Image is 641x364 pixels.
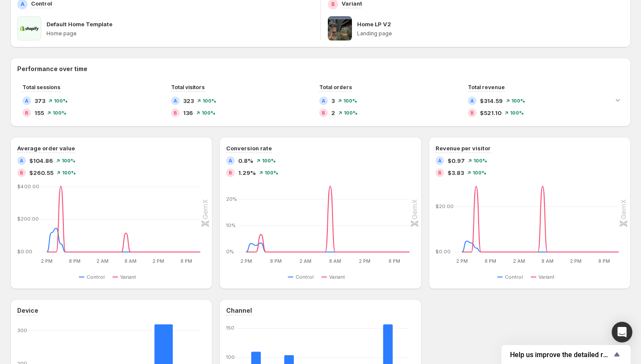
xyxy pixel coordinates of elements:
text: 10% [226,222,236,228]
span: 323 [183,96,194,105]
span: 100 % [62,170,76,175]
p: Landing page [357,30,624,37]
button: Variant [531,272,558,282]
p: Default Home Template [47,20,112,28]
h2: A [20,158,23,163]
text: 8 PM [69,258,81,264]
text: 300 [17,327,27,333]
text: 20% [226,196,237,202]
text: 8 PM [389,258,401,264]
span: 0.8% [238,156,253,165]
h2: B [229,170,232,175]
text: 8 PM [485,258,496,264]
span: Control [505,274,523,280]
text: 8 AM [124,258,137,264]
button: Variant [112,272,140,282]
h2: A [438,158,442,163]
span: 2 [331,109,335,117]
p: Home page [47,30,314,37]
h2: B [470,110,474,115]
text: 150 [226,325,234,331]
span: Help us improve the detailed report for A/B campaigns [510,351,612,359]
span: 155 [34,109,44,117]
span: 136 [183,109,193,117]
h2: A [21,1,25,8]
button: Expand chart [612,94,624,106]
text: $400.00 [17,184,39,190]
h2: A [322,98,325,103]
span: $314.59 [480,96,503,105]
text: 8 PM [270,258,282,264]
button: Variant [321,272,349,282]
text: 2 AM [513,258,525,264]
text: 8 AM [541,258,554,264]
h2: A [25,98,28,103]
text: 2 AM [97,258,109,264]
span: 100 % [262,158,276,163]
text: $200.00 [17,216,39,222]
div: Open Intercom Messenger [612,322,632,342]
h2: A [470,98,474,103]
span: 100 % [511,98,525,103]
button: Control [79,272,108,282]
text: 100 [226,354,235,360]
h2: B [25,110,28,115]
text: 8 AM [329,258,341,264]
span: 100 % [344,110,358,115]
span: Total revenue [468,84,505,90]
h3: Revenue per visitor [436,144,491,152]
h2: A [229,158,232,163]
span: $104.86 [29,156,53,165]
text: 2 PM [41,258,53,264]
img: Default Home Template [17,16,41,40]
text: 8 PM [180,258,192,264]
span: 100 % [53,110,66,115]
span: 100 % [62,158,75,163]
span: 100 % [54,98,68,103]
span: Total orders [319,84,352,90]
text: 2 PM [240,258,252,264]
text: $20.00 [436,203,454,209]
h2: B [322,110,325,115]
text: 0% [226,249,234,255]
span: 3 [331,96,335,105]
span: 100 % [510,110,524,115]
span: $521.10 [480,109,501,117]
h2: B [20,170,23,175]
button: Control [288,272,317,282]
span: 1.29% [238,168,256,177]
h2: B [438,170,442,175]
span: $3.83 [448,168,464,177]
span: 100 % [264,170,278,175]
span: Variant [329,274,345,280]
span: 100 % [202,110,215,115]
span: 100 % [473,158,487,163]
button: Show survey - Help us improve the detailed report for A/B campaigns [510,349,622,360]
span: $0.97 [448,156,465,165]
text: $0.00 [17,249,32,255]
h3: Conversion rate [226,144,272,152]
p: Home LP V2 [357,20,391,28]
h3: Device [17,306,38,315]
span: Total visitors [171,84,205,90]
text: 2 PM [359,258,371,264]
span: Variant [538,274,554,280]
text: $0.00 [436,249,451,255]
text: 2 PM [570,258,582,264]
text: 2 PM [153,258,165,264]
span: 100 % [473,170,486,175]
h2: B [174,110,177,115]
span: Control [296,274,314,280]
span: Variant [120,274,136,280]
span: Total sessions [22,84,60,90]
span: Control [87,274,105,280]
span: 373 [34,96,45,105]
text: 8 PM [598,258,610,264]
img: Home LP V2 [328,16,352,40]
h2: Performance over time [17,65,624,73]
h2: A [174,98,177,103]
h3: Average order value [17,144,75,152]
span: 100 % [343,98,357,103]
h3: Channel [226,306,252,315]
span: 100 % [202,98,216,103]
